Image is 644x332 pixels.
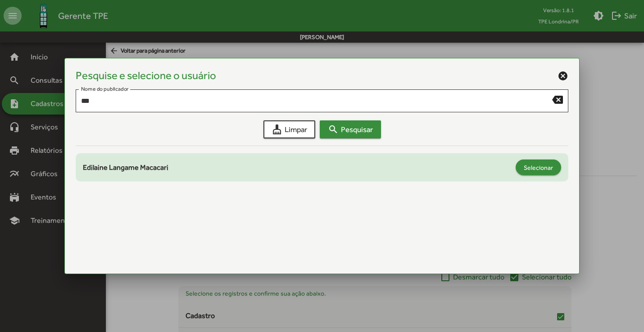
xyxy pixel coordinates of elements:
[328,121,373,137] span: Pesquisar
[76,69,216,82] h4: Pesquise e selecione o usuário
[524,159,553,176] span: Selecionar
[558,71,568,81] mat-icon: cancel
[328,124,339,135] mat-icon: search
[516,159,561,175] button: Selecionar
[263,120,315,138] button: Limpar
[83,163,168,172] span: Edilaine Langame Macacari
[272,121,307,137] span: Limpar
[272,124,282,135] mat-icon: cleaning_services
[552,94,563,105] mat-icon: backspace
[320,120,381,138] button: Pesquisar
